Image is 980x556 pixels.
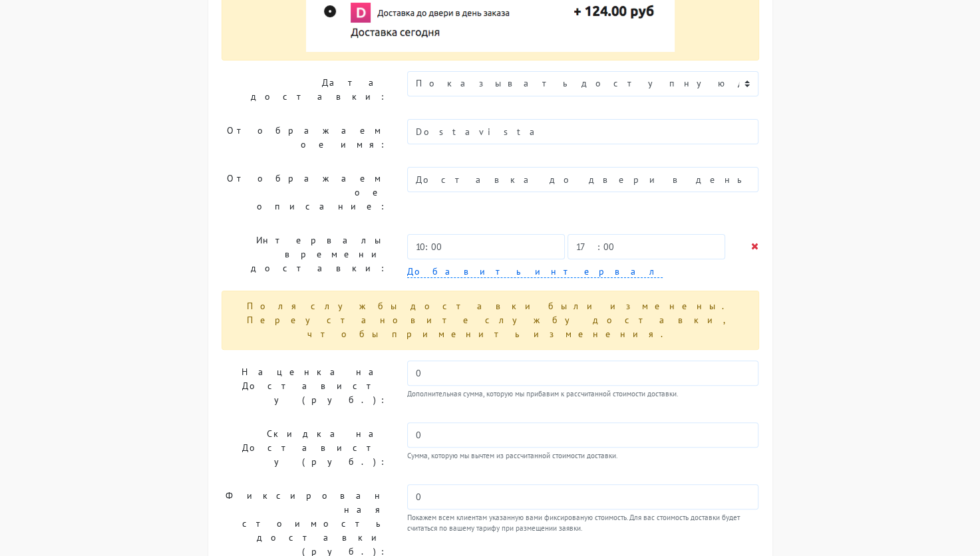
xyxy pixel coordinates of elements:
[212,422,397,474] label: Скидка на Достависту (руб.):
[407,450,759,462] small: Сумма, которую мы вычтем из рассчитанной стоимости доставки.
[407,512,759,535] small: Покажем всем клиентам указанную вами фиксированую стоимость. Для вас стоимость доставки будет счи...
[407,388,759,400] small: Дополнительная сумма, которую мы прибавим к рассчитанной стоимости доставки.
[222,291,759,350] div: Поля службы доставки были изменены. Переустановите службу доставки, чтобы применить изменения.
[212,71,397,108] label: Дата доставки:
[212,360,397,412] label: Наценка на Достависту (руб.):
[212,229,397,280] label: Интервалы времени доставки:
[407,265,663,278] a: Добавить интервал
[212,119,397,156] label: Отображаемое имя:
[212,167,397,218] label: Отображаемое описание:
